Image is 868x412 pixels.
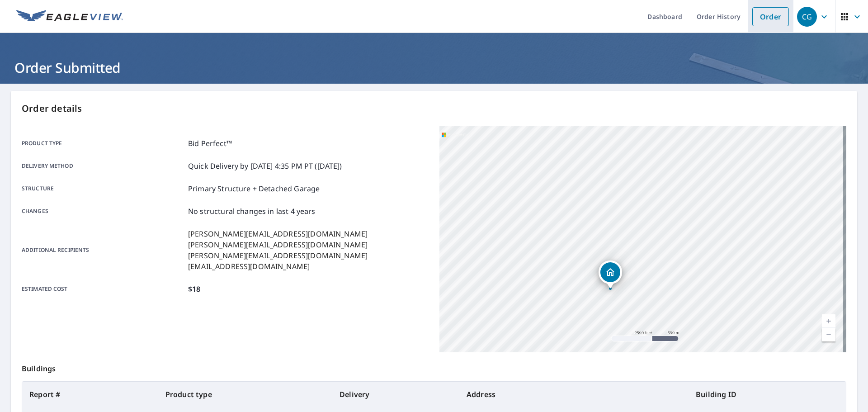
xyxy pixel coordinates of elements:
[22,183,184,194] p: Structure
[332,382,459,407] th: Delivery
[797,7,817,27] div: CG
[22,382,158,407] th: Report #
[188,206,316,217] p: No structural changes in last 4 years
[822,328,835,341] a: Current Level 14, Zoom Out
[188,261,368,272] p: [EMAIL_ADDRESS][DOMAIN_NAME]
[22,284,184,294] p: Estimated cost
[22,102,846,115] p: Order details
[752,7,789,26] a: Order
[188,228,368,239] p: [PERSON_NAME][EMAIL_ADDRESS][DOMAIN_NAME]
[188,250,368,261] p: [PERSON_NAME][EMAIL_ADDRESS][DOMAIN_NAME]
[822,314,835,328] a: Current Level 14, Zoom In
[22,138,184,149] p: Product type
[689,382,846,407] th: Building ID
[188,284,200,294] p: $18
[158,382,332,407] th: Product type
[188,183,320,194] p: Primary Structure + Detached Garage
[22,228,184,272] p: Additional recipients
[188,161,342,171] p: Quick Delivery by [DATE] 4:35 PM PT ([DATE])
[188,239,368,250] p: [PERSON_NAME][EMAIL_ADDRESS][DOMAIN_NAME]
[11,58,857,77] h1: Order Submitted
[188,138,232,149] p: Bid Perfect™
[16,10,123,24] img: EV Logo
[22,352,846,381] p: Buildings
[459,382,689,407] th: Address
[599,260,622,289] div: Dropped pin, building 1, Residential property, 5210 NW 73rd Ter Lauderhill, FL 33319
[22,161,184,171] p: Delivery method
[22,206,184,217] p: Changes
